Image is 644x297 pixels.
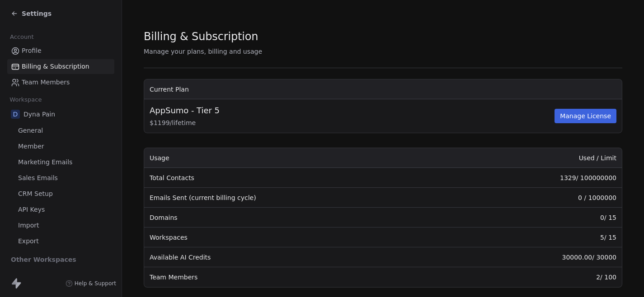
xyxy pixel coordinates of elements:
[18,189,53,199] span: CRM Setup
[144,227,448,247] td: Workspaces
[22,9,52,18] span: Settings
[448,148,622,168] th: Used / Limit
[18,142,44,151] span: Member
[7,171,114,186] a: Sales Emails
[448,227,622,247] td: 5 / 15
[7,43,114,58] a: Profile
[144,208,448,227] td: Domains
[7,155,114,170] a: Marketing Emails
[7,186,114,201] a: CRM Setup
[18,173,58,183] span: Sales Emails
[18,221,39,230] span: Import
[66,280,116,287] a: Help & Support
[7,218,114,233] a: Import
[18,158,72,167] span: Marketing Emails
[18,126,43,135] span: General
[144,30,258,43] span: Billing & Subscription
[448,208,622,227] td: 0 / 15
[448,188,622,208] td: 0 / 1000000
[555,109,616,123] button: Manage License
[7,234,114,249] a: Export
[7,202,114,217] a: API Keys
[7,252,80,267] span: Other Workspaces
[144,148,448,168] th: Usage
[448,168,622,188] td: 1329 / 100000000
[7,123,114,138] a: General
[144,48,262,55] span: Manage your plans, billing and usage
[6,30,38,44] span: Account
[6,93,46,107] span: Workspace
[18,205,45,214] span: API Keys
[75,280,116,287] span: Help & Support
[150,105,220,116] span: AppSumo - Tier 5
[144,168,448,188] td: Total Contacts
[144,79,622,99] th: Current Plan
[144,247,448,267] td: Available AI Credits
[144,267,448,287] td: Team Members
[448,247,622,267] td: 30000.00 / 30000
[22,78,70,87] span: Team Members
[150,118,553,127] span: $ 1199 / lifetime
[7,75,114,90] a: Team Members
[144,188,448,208] td: Emails Sent (current billing cycle)
[448,267,622,287] td: 2 / 100
[22,46,42,56] span: Profile
[7,59,114,74] a: Billing & Subscription
[11,110,20,119] span: D
[24,110,55,119] span: Dyna Pain
[22,62,89,71] span: Billing & Subscription
[11,9,52,18] a: Settings
[7,139,114,154] a: Member
[18,237,39,246] span: Export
